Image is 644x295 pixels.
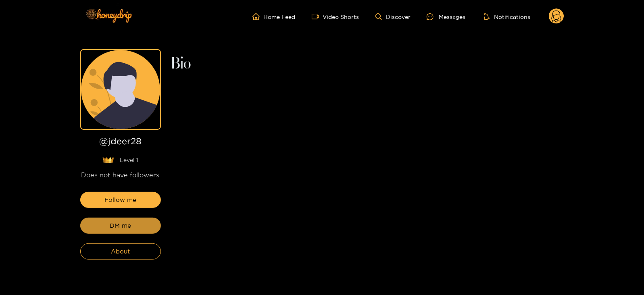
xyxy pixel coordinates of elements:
[80,218,161,234] button: DM me
[252,13,264,20] span: home
[171,57,564,71] h2: Bio
[375,13,411,20] a: Discover
[110,221,131,231] span: DM me
[80,136,161,150] h1: @ jdeer28
[252,13,296,20] a: Home Feed
[80,192,161,208] button: Follow me
[481,12,533,21] button: Notifications
[111,247,130,256] span: About
[120,156,139,164] span: Level 1
[312,13,323,20] span: video-camera
[80,170,161,180] div: Does not have followers
[427,12,465,21] div: Messages
[80,243,161,260] button: About
[104,195,136,205] span: Follow me
[312,13,359,20] a: Video Shorts
[102,157,114,163] img: lavel grade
